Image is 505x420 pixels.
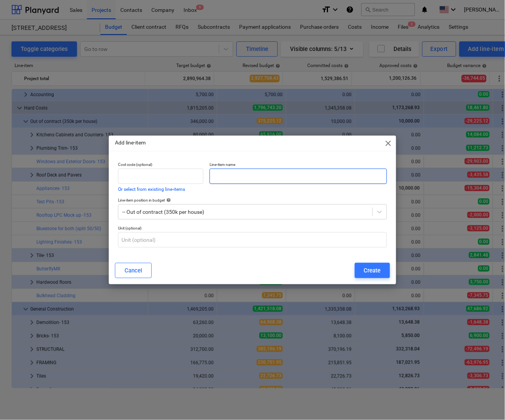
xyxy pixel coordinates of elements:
span: help [165,198,171,202]
input: Unit (optional) [118,232,387,248]
p: Unit (optional) [118,226,387,232]
iframe: Chat Widget [467,383,505,420]
button: Cancel [115,263,152,278]
div: Create [364,266,381,276]
div: Cancel [125,266,142,276]
button: Create [355,263,390,278]
p: Line-item name [210,162,387,169]
p: Cost code (optional) [118,162,203,169]
button: Or select from existing line-items [118,187,185,192]
div: Line-item position in budget [118,198,387,203]
span: close [384,139,393,148]
p: Add line-item [115,139,146,147]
